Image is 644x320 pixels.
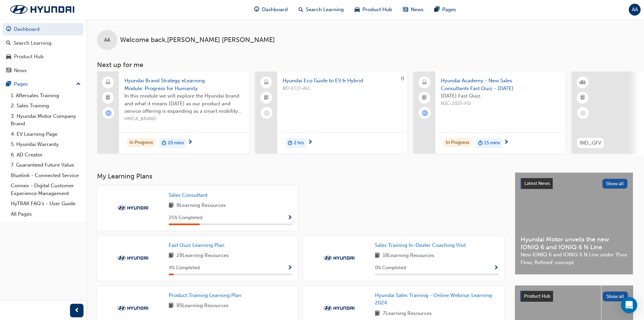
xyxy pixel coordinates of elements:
[434,5,439,14] span: pages-icon
[6,40,11,46] span: search-icon
[14,53,44,61] div: Product Hub
[320,305,358,312] img: Trak
[162,139,166,148] span: duration-icon
[169,192,208,198] span: Sales Consultant
[255,71,407,153] a: 0Hyundai Eco Guide to EV & HybridBD-ECO-ALLduration-icon2 hrs
[441,92,560,100] span: [DATE] Fast Quiz.
[287,215,292,221] span: Show Progress
[176,201,226,210] span: 8 Learning Resources
[3,22,84,78] button: DashboardSearch LearningProduct HubNews
[8,170,84,181] a: Bluelink - Connected Service
[169,292,241,298] span: Product Training Learning Plan
[6,54,11,60] span: car-icon
[76,80,81,89] span: up-icon
[375,292,499,307] a: Hyundai Sales Training - Online Webinar Learning 2024
[375,252,380,260] span: book-icon
[401,76,404,82] span: 0
[524,180,550,186] span: Latest News
[441,100,560,108] span: NSC-2025-FQ
[74,306,79,315] span: prev-icon
[375,310,380,318] span: book-icon
[375,241,469,249] a: Sales Training In-Dealer Coaching Visit
[8,90,84,101] a: 1. Aftersales Training
[3,64,84,77] a: News
[6,26,11,33] span: guage-icon
[580,110,586,116] span: learningRecordVerb_NONE-icon
[294,139,304,147] span: 2 hrs
[288,139,292,148] span: duration-icon
[299,5,303,14] span: search-icon
[106,93,111,102] span: booktick-icon
[97,172,504,180] h3: My Learning Plans
[254,5,259,14] span: guage-icon
[287,214,292,222] button: Show Progress
[124,92,244,115] span: In this module we will explore the Hyundai brand and what it means [DATE] as our product and serv...
[515,172,633,275] a: Latest NewsShow allHyundai Motor unveils the new IONIQ 6 and IONIQ 6 N LineNew IONIQ 6 and IONIQ ...
[494,265,499,271] span: Show Progress
[188,140,193,146] span: next-icon
[383,310,432,318] span: 7 Learning Resources
[114,305,151,312] img: Trak
[6,81,11,87] span: pages-icon
[3,2,81,17] img: Trak
[169,242,224,248] span: Fast Quiz Learning Plan
[14,67,27,74] div: News
[287,265,292,271] span: Show Progress
[524,293,550,299] span: Product Hub
[169,214,202,222] span: 25 % Completed
[8,101,84,111] a: 2. Sales Training
[127,138,155,147] div: In Progress
[362,6,392,14] span: Product Hub
[355,5,360,14] span: car-icon
[8,209,84,219] a: All Pages
[169,252,174,260] span: book-icon
[349,3,398,17] a: car-iconProduct Hub
[8,198,84,209] a: HyTRAK FAQ's - User Guide
[580,93,585,102] span: booktick-icon
[521,236,627,251] span: Hyundai Motor unveils the new IONIQ 6 and IONIQ 6 N Line
[114,205,151,211] img: Trak
[262,6,288,14] span: Dashboard
[264,78,269,87] span: laptop-icon
[403,5,408,14] span: news-icon
[8,180,84,198] a: Connex - Digital Customer Experience Management
[104,36,110,44] span: AA
[8,129,84,140] a: 4. EV Learning Page
[8,150,84,160] a: 6. AD Creator
[429,3,461,17] a: pages-iconPages
[375,242,466,248] span: Sales Training In-Dealer Coaching Visit
[14,39,51,47] div: Search Learning
[106,78,111,87] span: laptop-icon
[264,93,269,102] span: booktick-icon
[8,160,84,170] a: 7. Guaranteed Future Value
[422,93,427,102] span: booktick-icon
[86,61,644,69] h3: Next up for me
[602,179,628,189] button: Show all
[422,78,427,87] span: laptop-icon
[124,115,244,123] span: HMCA_BRAND
[283,85,402,92] span: BD-ECO-ALL
[176,302,229,310] span: 85 Learning Resources
[413,71,566,153] a: Hyundai Academy - New Sales Consultants Fast Quiz - [DATE][DATE] Fast Quiz.NSC-2025-FQIn Progress...
[169,241,227,249] a: Fast Quiz Learning Plan
[3,50,84,63] a: Product Hub
[621,297,637,313] div: Open Intercom Messenger
[8,139,84,150] a: 5. Hyundai Warranty
[3,23,84,36] a: Dashboard
[580,78,585,87] span: learningResourceType_INSTRUCTOR_LED-icon
[603,292,628,301] button: Show all
[3,37,84,49] a: Search Learning
[398,3,429,17] a: news-iconNews
[249,3,293,17] a: guage-iconDashboard
[264,110,270,116] span: learningRecordVerb_NONE-icon
[169,302,174,310] span: book-icon
[169,292,244,299] a: Product Training Learning Plan
[320,255,358,261] img: Trak
[114,255,151,261] img: Trak
[441,77,560,92] span: Hyundai Academy - New Sales Consultants Fast Quiz - [DATE]
[504,140,509,146] span: next-icon
[3,78,84,90] button: Pages
[8,111,84,129] a: 3. Hyundai Motor Company Brand
[411,6,424,14] span: News
[580,139,601,147] span: IND_GFV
